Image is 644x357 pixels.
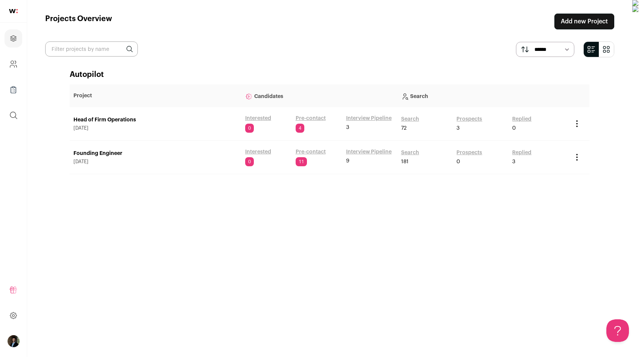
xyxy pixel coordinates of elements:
a: Company Lists [5,81,22,99]
h2: Autopilot [70,69,589,80]
span: 3 [456,124,459,132]
iframe: Help Scout Beacon - Open [606,319,629,342]
a: Search [401,115,419,123]
a: Founding Engineer [73,150,237,157]
span: 3 [512,158,515,165]
span: 3 [346,124,349,131]
span: 72 [401,124,407,132]
button: Project Actions [572,119,581,128]
span: 0 [456,158,460,165]
p: Project [73,92,237,100]
p: Candidates [245,88,394,103]
a: Replied [512,149,531,156]
img: wellfound-shorthand-0d5821cbd27db2630d0214b213865d53afaa358527fdda9d0ea32b1df1b89c2c.svg [9,9,18,13]
span: 0 [245,124,254,133]
span: 0 [245,157,254,166]
a: Prospects [456,115,482,123]
button: Project Actions [572,153,581,162]
a: Prospects [456,149,482,156]
a: Head of Firm Operations [73,116,237,124]
h1: Projects Overview [45,14,112,29]
span: 4 [296,124,304,133]
a: Interview Pipeline [346,115,392,122]
a: Search [401,149,419,156]
a: Pre-contact [296,148,326,156]
span: [DATE] [73,159,237,165]
span: 9 [346,157,349,165]
a: Interested [245,148,271,156]
button: Open dropdown [8,335,20,347]
span: 181 [401,158,409,165]
span: [DATE] [73,125,237,131]
a: Projects [5,29,22,47]
a: Replied [512,115,531,123]
span: 11 [296,157,307,166]
p: Search [401,88,565,103]
span: 0 [512,124,516,132]
a: Interested [245,115,271,122]
img: 738190-medium_jpg [8,335,20,347]
a: Interview Pipeline [346,148,392,156]
a: Add new Project [554,14,614,29]
a: Company and ATS Settings [5,55,22,73]
a: Pre-contact [296,115,326,122]
input: Filter projects by name [45,41,138,57]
